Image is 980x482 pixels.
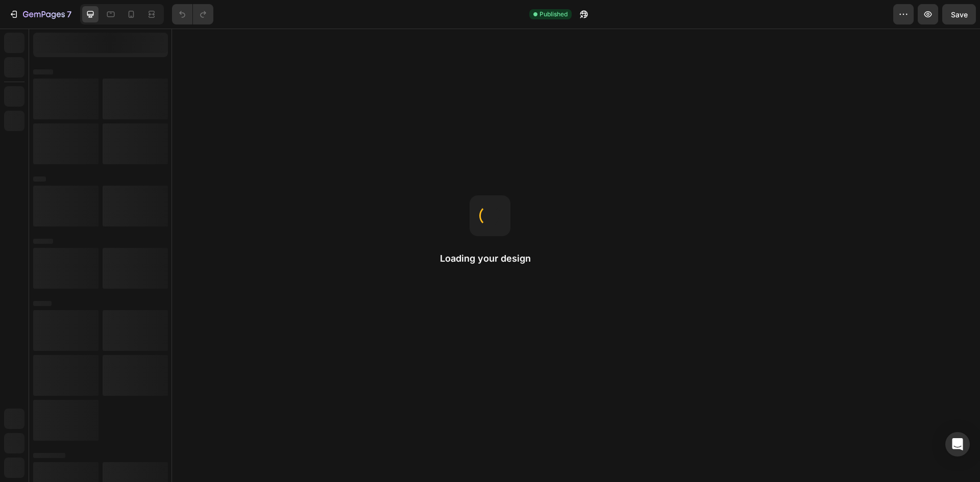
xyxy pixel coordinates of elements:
button: Save [942,4,976,24]
div: Undo/Redo [172,4,213,24]
p: 7 [67,8,71,20]
div: Open Intercom Messenger [945,432,970,456]
span: Save [951,10,968,19]
h2: Loading your design [440,252,540,265]
button: 7 [4,4,76,24]
span: Published [540,10,568,19]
